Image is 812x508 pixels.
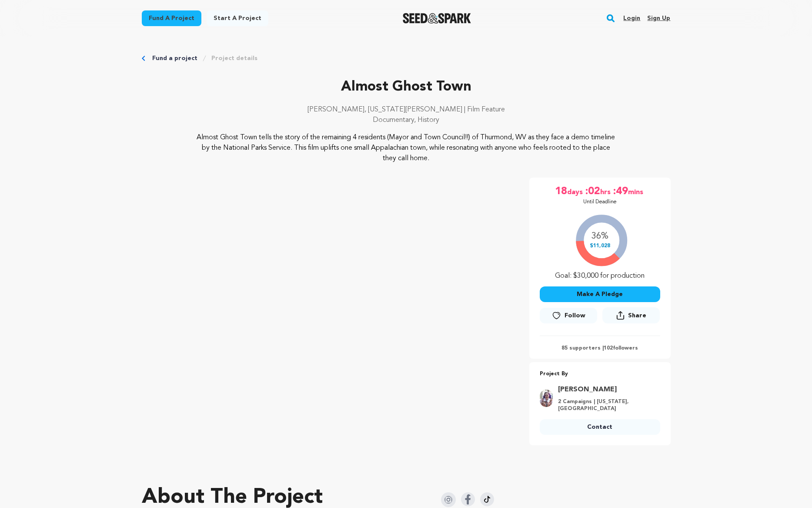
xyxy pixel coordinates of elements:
[142,115,671,125] p: Documentary, History
[602,307,660,327] span: Share
[540,345,660,352] p: 85 supporters | followers
[403,13,471,24] a: Seed&Spark Homepage
[567,185,585,198] span: days
[628,311,646,320] span: Share
[540,369,660,379] p: Project By
[142,77,671,98] p: Almost Ghost Town
[565,311,585,320] span: Follow
[152,54,197,63] a: Fund a project
[628,185,645,198] span: mins
[540,390,553,407] img: 335b6d63e9f535f0.jpg
[480,492,494,506] img: Seed&Spark Tiktok Icon
[142,54,671,63] div: Breadcrumb
[602,307,660,323] button: Share
[142,487,323,508] h1: About The Project
[558,384,655,395] a: Goto Jillian Howell profile
[555,185,567,198] span: 18
[558,398,655,412] p: 2 Campaigns | [US_STATE], [GEOGRAPHIC_DATA]
[600,185,612,198] span: hrs
[441,492,456,507] img: Seed&Spark Instagram Icon
[583,198,617,205] p: Until Deadline
[623,11,640,25] a: Login
[211,54,257,63] a: Project details
[461,492,475,506] img: Seed&Spark Facebook Icon
[585,185,600,198] span: :02
[540,286,660,302] button: Make A Pledge
[612,185,628,198] span: :49
[540,308,597,323] a: Follow
[647,11,670,25] a: Sign up
[403,13,471,24] img: Seed&Spark Logo Dark Mode
[142,104,671,115] p: [PERSON_NAME], [US_STATE][PERSON_NAME] | Film Feature
[194,132,618,164] p: Almost Ghost Town tells the story of the remaining 4 residents (Mayor and Town Council!!) of Thur...
[142,10,201,26] a: Fund a project
[540,419,660,435] a: Contact
[604,346,613,351] span: 102
[207,10,268,26] a: Start a project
